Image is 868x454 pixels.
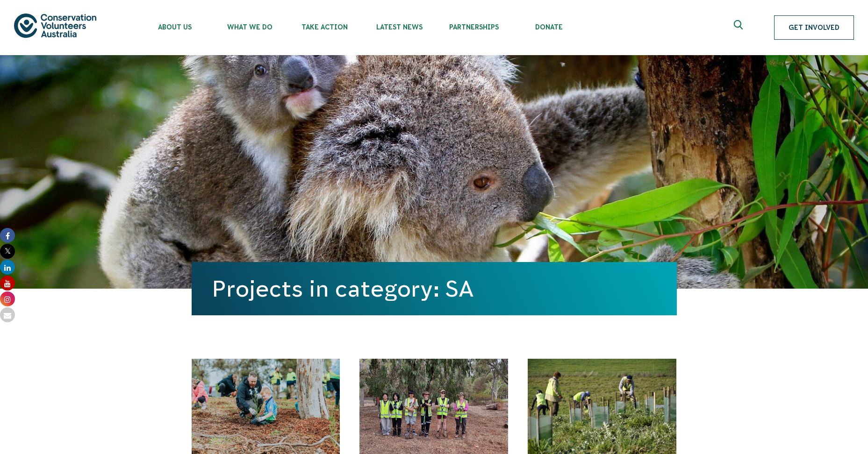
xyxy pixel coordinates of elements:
button: Expand search box Close search box [728,16,751,39]
span: What We Do [212,23,287,31]
img: logo.svg [14,14,96,37]
span: Take Action [287,23,362,31]
span: Expand search box [734,20,746,35]
h1: Projects in category: SA [212,276,656,301]
a: Get Involved [774,15,854,40]
span: Latest News [362,23,437,31]
span: About Us [137,23,212,31]
span: Donate [511,23,586,31]
span: Partnerships [437,23,511,31]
